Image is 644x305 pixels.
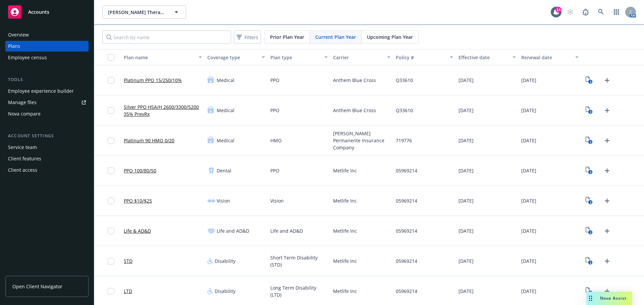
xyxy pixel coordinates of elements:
[270,284,328,298] span: Long Term Disability (LTD)
[333,257,357,264] span: Metlife Inc
[521,197,536,204] span: [DATE]
[456,49,519,65] button: Effective date
[124,167,156,174] a: PPO 100/80/50
[217,227,249,234] span: Life and AD&D
[521,107,536,114] span: [DATE]
[602,226,612,236] a: Upload Plan Documents
[108,9,166,16] span: [PERSON_NAME] Therapeutics
[396,257,417,264] span: 05969214
[367,33,413,41] span: Upcoming Plan Year
[590,140,591,144] text: 2
[396,77,413,84] span: Q33610
[555,7,561,13] div: 14
[5,29,89,40] a: Overview
[459,77,474,84] span: [DATE]
[602,135,612,146] a: Upload Plan Documents
[5,165,89,175] a: Client access
[521,77,536,84] span: [DATE]
[333,77,376,84] span: Anthem Blue Cross
[8,108,41,119] div: Nova compare
[5,108,89,119] a: Nova compare
[584,105,595,116] a: View Plan Documents
[270,227,303,234] span: Life and AD&D
[459,167,474,174] span: [DATE]
[584,256,595,266] a: View Plan Documents
[586,292,595,305] div: Drag to move
[108,167,114,174] input: Toggle Row Selected
[5,41,89,52] a: Plans
[8,41,20,52] div: Plans
[459,257,474,264] span: [DATE]
[5,153,89,164] a: Client features
[396,197,417,204] span: 05969214
[521,288,536,295] span: [DATE]
[108,54,114,61] input: Select all
[217,77,234,84] span: Medical
[584,286,595,297] a: View Plan Documents
[270,137,282,144] span: HMO
[333,107,376,114] span: Anthem Blue Cross
[270,197,284,204] span: Vision
[602,256,612,266] a: Upload Plan Documents
[270,33,304,41] span: Prior Plan Year
[459,197,474,204] span: [DATE]
[602,286,612,297] a: Upload Plan Documents
[234,30,261,44] button: Filters
[108,107,114,114] input: Toggle Row Selected
[205,49,267,65] button: Coverage type
[270,254,328,268] span: Short Term Disability (STD)
[121,49,205,65] button: Plan name
[124,137,174,144] a: Platinum 90 HMO 0/20
[333,288,357,295] span: Metlife Inc
[8,142,37,153] div: Service team
[124,227,151,234] a: Life & AD&D
[396,54,446,61] div: Policy #
[108,228,114,234] input: Toggle Row Selected
[333,197,357,204] span: Metlife Inc
[584,135,595,146] a: View Plan Documents
[521,227,536,234] span: [DATE]
[590,170,591,174] text: 3
[8,165,37,175] div: Client access
[333,227,357,234] span: Metlife Inc
[459,288,474,295] span: [DATE]
[215,288,235,295] span: Disability
[108,198,114,204] input: Toggle Row Selected
[270,107,279,114] span: PPO
[459,227,474,234] span: [DATE]
[207,54,257,61] div: Coverage type
[124,77,182,84] a: Platinum PPO 15/250/10%
[610,5,623,19] a: Switch app
[333,130,390,151] span: [PERSON_NAME] Permanente Insurance Company
[602,196,612,206] a: Upload Plan Documents
[28,9,49,15] span: Accounts
[519,49,581,65] button: Renewal date
[396,288,417,295] span: 05969214
[5,142,89,153] a: Service team
[521,137,536,144] span: [DATE]
[268,49,330,65] button: Plan type
[602,75,612,86] a: Upload Plan Documents
[8,52,47,63] div: Employee census
[586,292,632,305] button: Nova Assist
[584,75,595,86] a: View Plan Documents
[600,295,627,301] span: Nova Assist
[8,86,74,96] div: Employee experience builder
[521,257,536,264] span: [DATE]
[590,260,591,265] text: 2
[124,197,152,204] a: PPO $10/$25
[563,5,577,19] a: Start snowing
[584,196,595,206] a: View Plan Documents
[5,86,89,96] a: Employee experience builder
[459,54,508,61] div: Effective date
[8,29,29,40] div: Overview
[102,5,186,19] button: [PERSON_NAME] Therapeutics
[590,80,591,84] text: 3
[124,288,132,295] a: LTD
[594,5,608,19] a: Search
[217,107,234,114] span: Medical
[393,49,456,65] button: Policy #
[270,167,279,174] span: PPO
[270,54,320,61] div: Plan type
[8,153,41,164] div: Client features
